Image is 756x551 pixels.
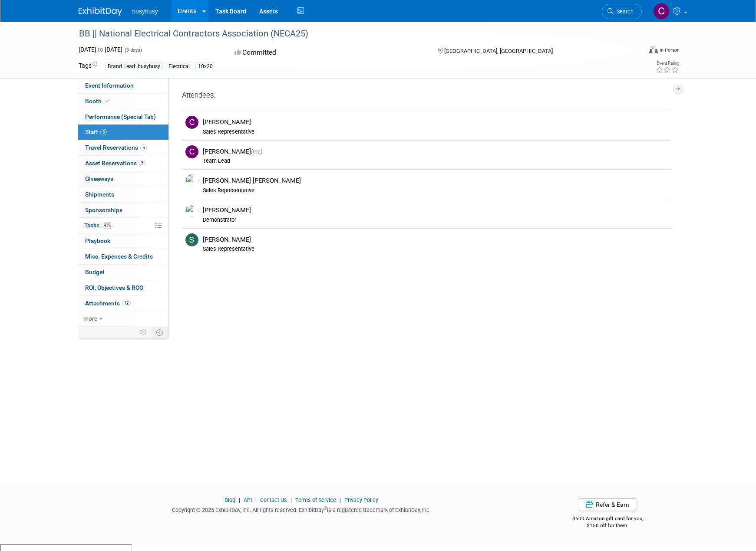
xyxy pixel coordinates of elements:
div: Demonstrator [203,216,668,223]
img: C.jpg [185,116,198,129]
img: C.jpg [185,145,198,158]
div: [PERSON_NAME] [203,148,668,156]
span: Shipments [85,191,114,198]
td: Toggle Event Tabs [151,327,168,338]
span: Booth [85,98,112,105]
a: Event Information [78,78,168,93]
a: more [78,311,168,326]
span: (me) [251,148,262,155]
span: [DATE] [DATE] [79,46,122,53]
a: Misc. Expenses & Credits [78,249,168,264]
div: Brand Lead: busybusy [105,62,163,71]
div: [PERSON_NAME] [203,236,668,244]
span: 3 [139,160,145,166]
div: Copyright © 2025 ExhibitDay, Inc. All rights reserved. ExhibitDay is a registered trademark of Ex... [79,504,525,514]
div: [PERSON_NAME] [203,118,668,126]
span: more [83,315,97,322]
span: Budget [85,269,105,275]
span: Staff [85,128,107,135]
td: Tags [79,61,97,71]
img: Format-Inperson.png [649,46,658,53]
i: Booth reservation complete [106,98,110,103]
a: Privacy Policy [344,497,378,503]
div: Committed [232,45,424,60]
div: In-Person [659,47,680,53]
a: API [244,497,252,503]
a: Sponsorships [78,203,168,218]
span: Sponsorships [85,207,122,213]
a: Travel Reservations5 [78,140,168,155]
div: Team Lead [203,157,668,164]
span: [GEOGRAPHIC_DATA], [GEOGRAPHIC_DATA] [444,48,553,54]
div: Sales Representative [203,187,668,194]
div: Sales Representative [203,246,668,253]
a: Contact Us [260,497,287,503]
div: Event Rating [656,61,679,66]
span: | [237,497,242,503]
div: Electrical [166,62,192,71]
div: $150 off for them. [538,522,678,529]
span: 12 [122,300,131,306]
span: to [96,46,105,53]
div: Attendees: [182,90,671,102]
div: BB || National Electrical Contractors Association (NECA25) [76,26,629,42]
img: ExhibitDay [79,7,122,16]
span: Performance (Special Tab) [85,113,156,120]
span: 5 [140,144,147,151]
span: Giveaways [85,175,113,182]
a: Giveaways [78,171,168,187]
a: Blog [224,497,235,503]
a: Budget [78,265,168,280]
div: [PERSON_NAME] [203,206,668,214]
div: Sales Representative [203,128,668,135]
div: $500 Amazon gift card for you, [538,509,678,529]
a: Asset Reservations3 [78,156,168,171]
div: [PERSON_NAME] [PERSON_NAME] [203,177,668,185]
span: Misc. Expenses & Credits [85,253,153,260]
span: Search [614,8,634,15]
a: Booth [78,94,168,109]
span: Asset Reservations [85,160,145,167]
span: Attachments [85,300,131,307]
a: Performance (Special Tab) [78,109,168,125]
td: Personalize Event Tab Strip [136,327,151,338]
span: ROI, Objectives & ROO [85,284,143,291]
span: Travel Reservations [85,144,147,151]
span: busybusy [132,8,158,15]
span: Playbook [85,237,110,244]
a: Attachments12 [78,296,168,311]
span: 5 [100,129,107,135]
span: (3 days) [124,47,142,53]
a: Staff5 [78,125,168,140]
a: Shipments [78,187,168,202]
span: | [288,497,294,503]
sup: ® [324,506,327,511]
a: Playbook [78,233,168,249]
a: Tasks41% [78,218,168,233]
a: Terms of Service [295,497,336,503]
a: Search [602,4,642,19]
span: Event Information [85,82,134,89]
div: 10x20 [195,62,215,71]
a: ROI, Objectives & ROO [78,280,168,295]
span: | [337,497,343,503]
img: Collin Larson [653,3,670,20]
a: Refer & Earn [579,498,636,511]
span: Tasks [84,222,113,229]
span: | [253,497,259,503]
img: S.jpg [185,233,198,246]
span: 41% [102,222,113,229]
div: Event Format [591,45,680,58]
